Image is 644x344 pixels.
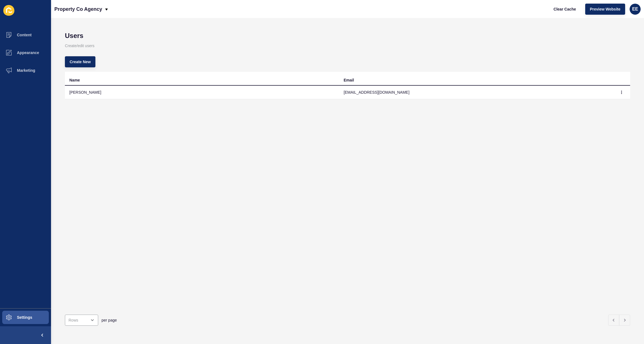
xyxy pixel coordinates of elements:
[554,6,576,12] span: Clear Cache
[102,317,117,323] span: per page
[65,40,630,52] p: Create/edit users
[632,6,638,12] span: EE
[65,86,339,99] td: [PERSON_NAME]
[65,32,630,40] h1: Users
[549,4,581,15] button: Clear Cache
[69,77,80,83] div: Name
[585,4,625,15] button: Preview Website
[344,77,354,83] div: Email
[65,315,98,326] div: open menu
[65,56,95,67] button: Create New
[339,86,613,99] td: [EMAIL_ADDRESS][DOMAIN_NAME]
[590,6,620,12] span: Preview Website
[70,59,91,65] span: Create New
[54,2,102,16] p: Property Co Agency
